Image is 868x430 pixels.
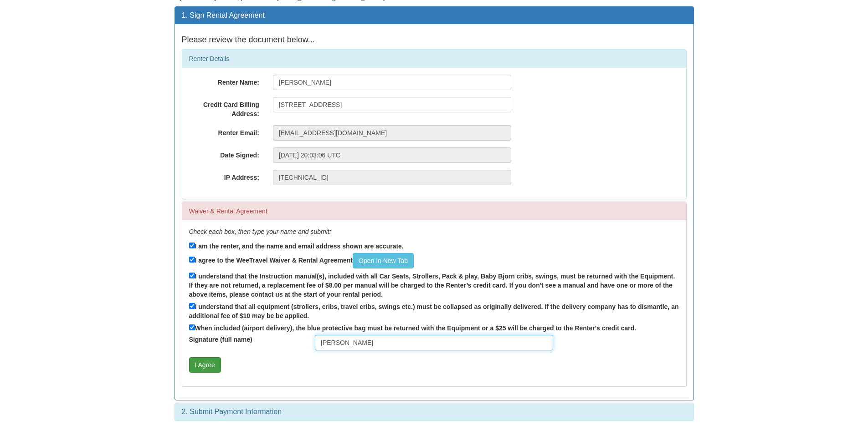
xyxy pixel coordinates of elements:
label: When included (airport delivery), the blue protective bag must be returned with the Equipment or ... [189,323,637,333]
button: I Agree [189,357,221,373]
label: I understand that all equipment (strollers, cribs, travel cribs, swings etc.) must be collapsed a... [189,301,679,320]
input: I am the renter, and the name and email address shown are accurate. [189,243,195,248]
div: Waiver & Rental Agreement [182,202,686,220]
label: Date Signed: [182,147,266,160]
h4: Please review the document below... [182,35,687,45]
label: I am the renter, and the name and email address shown are accurate. [189,241,404,251]
label: Renter Email: [182,125,266,137]
div: Renter Details [182,50,686,68]
label: I agree to the WeeTravel Waiver & Rental Agreement [189,253,414,268]
label: Signature (full name) [182,335,308,344]
label: IP Address: [182,170,266,182]
h3: 1. Sign Rental Agreement [182,11,687,20]
h3: 2. Submit Payment Information [182,408,687,416]
label: Credit Card Billing Address: [182,97,266,118]
input: I understand that all equipment (strollers, cribs, travel cribs, swings etc.) must be collapsed a... [189,303,195,309]
label: Renter Name: [182,75,266,87]
input: I understand that the Instruction manual(s), included with all Car Seats, Strollers, Pack & play,... [189,273,195,278]
em: Check each box, then type your name and submit: [189,228,331,235]
input: When included (airport delivery), the blue protective bag must be returned with the Equipment or ... [189,324,195,330]
a: Open In New Tab [353,253,414,268]
input: Full Name [315,335,553,350]
input: I agree to the WeeTravel Waiver & Rental AgreementOpen In New Tab [189,257,195,263]
label: I understand that the Instruction manual(s), included with all Car Seats, Strollers, Pack & play,... [189,271,679,299]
